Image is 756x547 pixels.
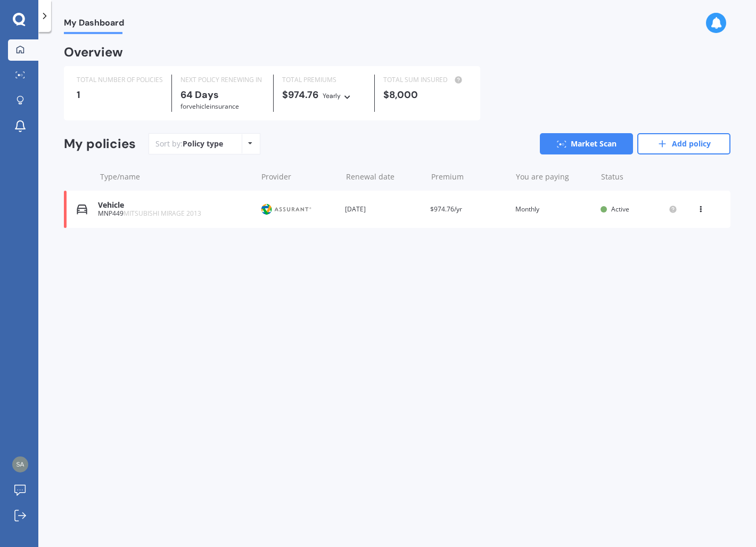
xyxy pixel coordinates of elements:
[12,456,28,472] img: 0f546908f58def88b486359b10e0945b
[77,75,163,85] div: TOTAL NUMBER OF POLICIES
[124,209,201,218] span: MITSUBISHI MIRAGE 2013
[611,205,629,214] span: Active
[77,204,87,215] img: Vehicle
[180,102,239,111] span: for Vehicle insurance
[383,75,467,85] div: TOTAL SUM INSURED
[64,136,136,152] div: My policies
[260,199,313,219] img: Protecta
[98,210,251,217] div: MNP449
[383,89,467,100] div: $8,000
[100,172,253,182] div: Type/name
[64,47,123,58] div: Overview
[323,91,341,101] div: Yearly
[64,18,124,32] span: My Dashboard
[98,201,251,210] div: Vehicle
[515,204,592,215] div: Monthly
[261,172,338,182] div: Provider
[345,204,422,215] div: [DATE]
[282,75,366,85] div: TOTAL PREMIUMS
[155,138,223,149] div: Sort by:
[180,88,219,101] b: 64 Days
[430,205,462,214] span: $974.76/yr
[183,138,223,149] div: Policy type
[637,133,730,154] a: Add policy
[77,89,163,100] div: 1
[282,89,366,101] div: $974.76
[516,172,592,182] div: You are paying
[180,75,265,85] div: NEXT POLICY RENEWING IN
[346,172,422,182] div: Renewal date
[540,133,633,154] a: Market Scan
[431,172,507,182] div: Premium
[601,172,677,182] div: Status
